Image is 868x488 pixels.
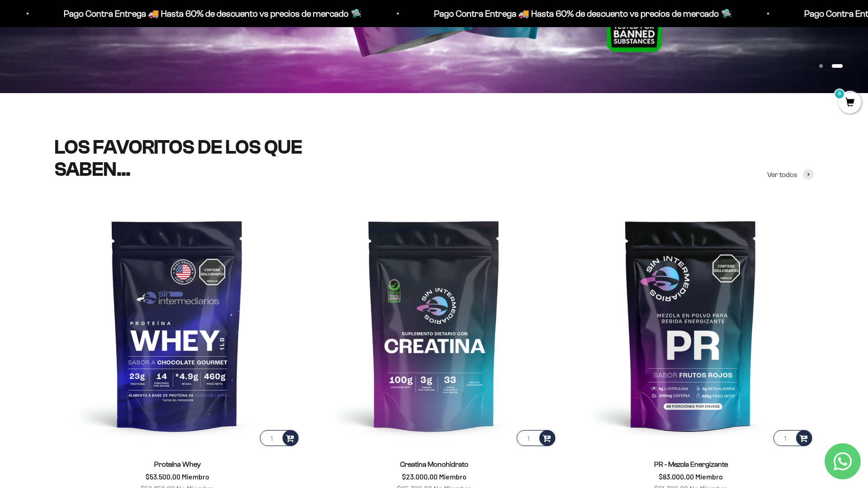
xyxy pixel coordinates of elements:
[400,460,468,468] a: Creatina Monohidrato
[695,472,723,481] span: Miembro
[767,169,814,181] a: Ver todos
[402,472,438,481] span: $23.000,00
[54,136,302,180] split-lines: LOS FAVORITOS DE LOS QUE SABEN...
[839,98,861,108] a: 0
[182,472,209,481] span: Miembro
[767,169,797,181] span: Ver todos
[654,460,728,468] a: PR - Mezcla Energizante
[62,6,360,21] p: Pago Contra Entrega 🚚 Hasta 60% de descuento vs precios de mercado 🛸
[433,6,731,21] p: Pago Contra Entrega 🚚 Hasta 60% de descuento vs precios de mercado 🛸
[146,472,180,481] span: $53.500,00
[834,89,845,99] mark: 0
[659,472,694,481] span: $83.000,00
[154,460,201,468] a: Proteína Whey
[439,472,467,481] span: Miembro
